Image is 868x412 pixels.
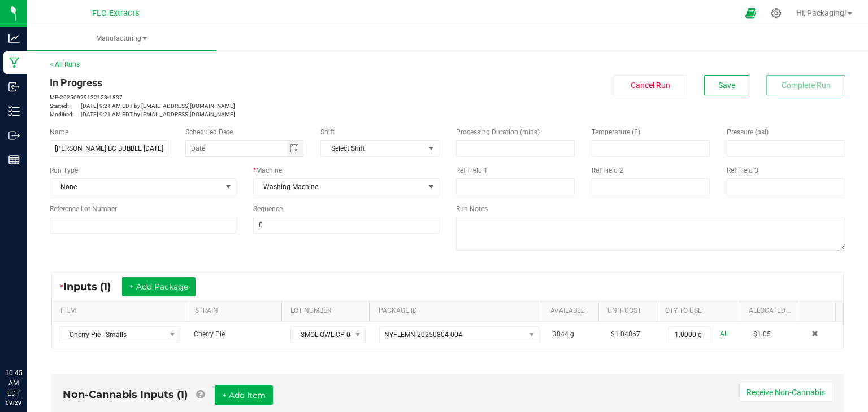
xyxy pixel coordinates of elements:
a: AVAILABLESortable [550,306,594,315]
span: Machine [256,166,282,174]
a: Manufacturing [27,27,216,51]
span: Washing Machine [254,179,425,195]
span: Complete Run [782,81,831,90]
span: Shift [320,128,335,136]
span: Cancel Run [631,81,670,90]
div: In Progress [50,75,439,90]
p: [DATE] 9:21 AM EDT by [EMAIL_ADDRESS][DOMAIN_NAME] [50,102,439,110]
div: Manage settings [769,8,783,19]
a: Sortable [806,306,831,315]
span: Select Shift [321,141,424,156]
button: + Add Item [215,385,273,405]
a: All [720,326,728,341]
span: Ref Field 3 [727,166,758,174]
inline-svg: Outbound [8,130,20,141]
span: Inputs (1) [63,280,122,293]
a: Allocated CostSortable [749,306,793,315]
p: 09/29 [5,398,22,407]
span: Started: [50,102,81,110]
a: ITEMSortable [60,306,181,315]
span: Modified: [50,110,81,119]
span: SMOL-OWL-CP-080125 [291,327,351,343]
span: None [50,179,222,195]
span: Temperature (F) [592,128,640,136]
a: < All Runs [50,60,80,68]
span: 3844 [553,330,568,338]
span: NO DATA FOUND [320,140,439,157]
input: Date [186,141,287,156]
span: Hi, Packaging! [796,8,847,17]
p: 10:45 AM EDT [5,368,22,398]
inline-svg: Reports [8,154,20,165]
inline-svg: Analytics [8,33,20,44]
inline-svg: Inventory [8,106,20,117]
span: Save [718,81,735,90]
span: Scheduled Date [185,128,233,136]
span: Ref Field 2 [592,166,623,174]
span: Reference Lot Number [50,205,117,213]
button: Save [704,75,749,95]
button: Cancel Run [614,75,687,95]
span: Processing Duration (mins) [456,128,540,136]
span: NYFLEMN-20250804-004 [384,331,462,339]
button: + Add Package [122,277,196,296]
inline-svg: Inbound [8,81,20,93]
span: Pressure (psi) [727,128,769,136]
span: Toggle calendar [287,141,303,156]
span: g [570,330,574,338]
span: $1.05 [753,330,771,338]
span: Run Notes [456,205,488,213]
button: Receive Non-Cannabis [739,383,832,402]
a: STRAINSortable [195,306,277,315]
span: NO DATA FOUND [59,326,180,343]
span: $1.04867 [611,330,640,338]
span: FLO Extracts [92,8,139,18]
span: Ref Field 1 [456,166,488,174]
a: Add Non-Cannabis items that were also consumed in the run (e.g. gloves and packaging); Also add N... [196,388,205,401]
a: QTY TO USESortable [665,306,736,315]
p: [DATE] 9:21 AM EDT by [EMAIL_ADDRESS][DOMAIN_NAME] [50,110,439,119]
span: Cherry Pie [194,330,225,338]
p: MP-20250929132128-1837 [50,93,439,102]
inline-svg: Manufacturing [8,57,20,68]
span: Manufacturing [27,34,216,43]
a: PACKAGE IDSortable [379,306,537,315]
a: LOT NUMBERSortable [290,306,365,315]
iframe: Resource center [11,322,45,356]
span: Open Ecommerce Menu [738,2,763,24]
span: Name [50,128,68,136]
span: Cherry Pie - Smalls [59,327,166,343]
span: Non-Cannabis Inputs (1) [63,388,188,401]
span: Run Type [50,165,78,176]
button: Complete Run [766,75,845,95]
iframe: Resource center unread badge [33,320,47,334]
a: Unit CostSortable [607,306,652,315]
span: Sequence [253,205,283,213]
